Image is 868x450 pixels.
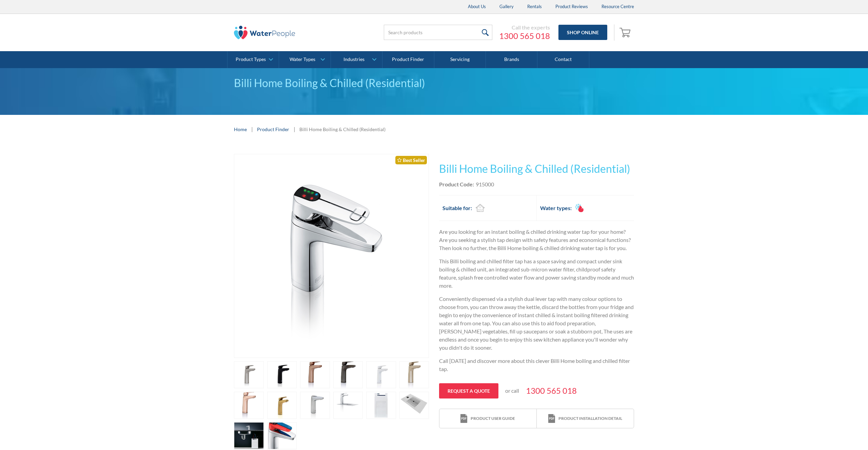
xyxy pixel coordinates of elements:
a: open lightbox [333,361,363,388]
a: Product Finder [382,51,434,68]
a: open lightbox [333,392,363,419]
p: Call [DATE] and discover more about this clever Billi Home boiling and chilled filter tap. [439,357,634,373]
div: Best Seller [395,156,427,164]
a: open lightbox [267,422,297,449]
div: 915000 [476,180,494,188]
a: open lightbox [366,392,396,419]
p: Are you looking for an instant boiling & chilled drinking water tap for your home? Are you seekin... [439,228,634,252]
a: open lightbox [300,392,330,419]
a: open lightbox [300,361,330,388]
a: Shop Online [558,25,607,40]
div: | [293,125,296,133]
img: print icon [548,414,555,423]
a: open lightbox [267,361,297,388]
img: shopping cart [619,27,632,38]
a: Product Types [228,51,279,68]
a: 1300 565 018 [526,385,577,397]
div: Billi Home Boiling & Chilled (Residential) [234,75,634,91]
div: Water Types [290,57,315,62]
a: Water Types [279,51,330,68]
img: print icon [460,414,467,423]
a: open lightbox [234,392,264,419]
a: 1300 565 018 [499,31,550,41]
h2: Water types: [540,204,572,212]
a: open lightbox [234,361,264,388]
img: The Water People [234,26,295,39]
a: print iconProduct user guide [439,409,536,428]
p: Conveniently dispensed via a stylish dual lever tap with many colour options to choose from, you ... [439,295,634,352]
a: Open empty cart [618,24,634,41]
h1: Billi Home Boiling & Chilled (Residential) [439,161,634,177]
a: open lightbox [234,422,264,449]
a: Brands [486,51,537,68]
a: Request a quote [439,383,498,398]
a: open lightbox [399,392,429,419]
h2: Suitable for: [442,204,472,212]
strong: Product Code: [439,181,474,187]
div: Industries [343,57,364,62]
a: Product Finder [257,126,289,133]
a: open lightbox [366,361,396,388]
p: or call [505,387,519,395]
div: Product user guide [471,415,515,422]
a: Servicing [434,51,486,68]
div: Product installation detail [558,415,622,422]
div: Product Types [236,57,266,62]
a: Home [234,126,247,133]
a: print iconProduct installation detail [537,409,634,428]
div: Call the experts [499,24,550,31]
a: Contact [537,51,589,68]
a: Industries [331,51,382,68]
div: | [250,125,254,133]
a: open lightbox [399,361,429,388]
div: Billi Home Boiling & Chilled (Residential) [299,126,386,133]
a: open lightbox [234,154,429,358]
p: This Billi boiling and chilled filter tap has a space saving and compact under sink boiling & chi... [439,257,634,290]
input: Search products [384,25,492,40]
img: Billi Home Boiling & Chilled (Residential) [264,154,399,357]
a: open lightbox [267,392,297,419]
